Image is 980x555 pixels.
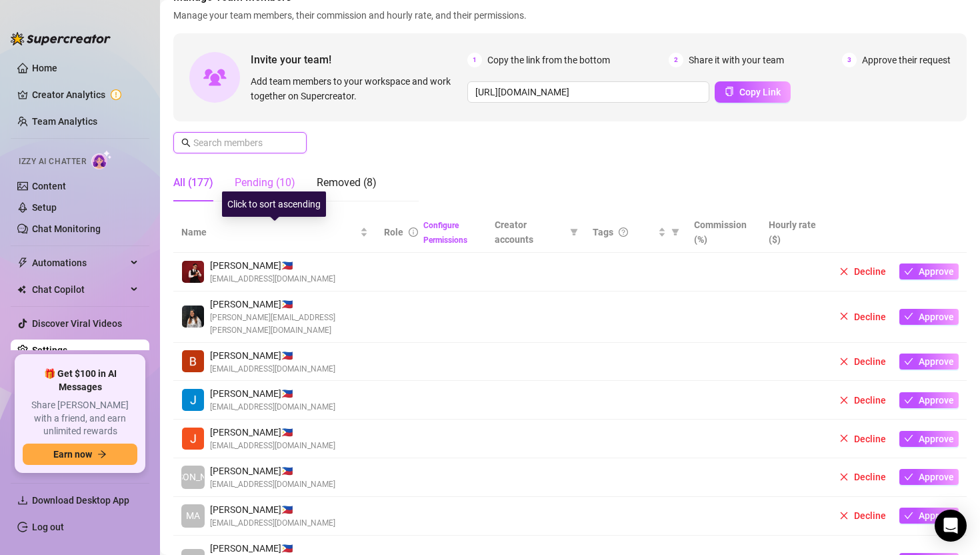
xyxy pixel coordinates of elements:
input: Search members [193,135,288,150]
span: Izzy AI Chatter [19,155,86,168]
th: Hourly rate ($) [761,212,826,253]
a: Log out [32,522,64,532]
img: Chat Copilot [17,285,26,294]
span: 3 [842,53,857,67]
span: [PERSON_NAME] [157,470,229,484]
span: Share it with your team [689,53,784,67]
span: [EMAIL_ADDRESS][DOMAIN_NAME] [210,440,335,452]
span: 1 [467,53,482,67]
button: Decline [834,392,891,408]
button: Approve [899,469,959,485]
span: filter [669,222,682,242]
span: Chat Copilot [32,279,127,300]
span: Decline [854,266,886,277]
button: Decline [834,263,891,280]
a: Home [32,63,57,73]
span: close [839,472,849,482]
a: Settings [32,345,67,356]
span: Decline [854,395,886,406]
span: thunderbolt [17,257,28,268]
span: [PERSON_NAME] 🇵🇭 [210,297,368,312]
span: Approve [919,266,954,277]
span: Add team members to your workspace and work together on Supercreator. [251,74,462,103]
a: Creator Analytics exclamation-circle [32,84,139,105]
a: Discover Viral Videos [32,318,122,329]
img: Hanz Balistoy [182,261,204,283]
img: AI Chatter [91,150,112,169]
span: Decline [854,472,886,482]
span: search [181,138,191,147]
span: filter [671,228,679,236]
button: Decline [834,469,891,485]
span: [EMAIL_ADDRESS][DOMAIN_NAME] [210,273,335,286]
span: close [839,396,849,405]
img: John Dave Tesoro [182,389,204,411]
button: Approve [899,263,959,280]
span: Decline [854,312,886,322]
span: [PERSON_NAME] 🇵🇭 [210,386,335,401]
span: Approve [919,510,954,521]
button: Copy Link [715,81,791,103]
span: filter [567,215,581,249]
span: Approve [919,312,954,322]
span: download [17,495,28,506]
span: Earn now [53,449,92,460]
span: filter [570,228,578,236]
span: [EMAIL_ADDRESS][DOMAIN_NAME] [210,517,335,530]
span: [PERSON_NAME] 🇵🇭 [210,348,335,363]
span: Approve [919,395,954,406]
span: Copy the link from the bottom [487,53,610,67]
button: Approve [899,508,959,524]
span: [EMAIL_ADDRESS][DOMAIN_NAME] [210,401,335,414]
span: close [839,511,849,520]
button: Approve [899,392,959,408]
span: check [904,267,913,276]
span: Approve [919,356,954,367]
button: Approve [899,354,959,370]
span: [EMAIL_ADDRESS][DOMAIN_NAME] [210,478,335,491]
span: [PERSON_NAME][EMAIL_ADDRESS][PERSON_NAME][DOMAIN_NAME] [210,312,368,337]
span: [EMAIL_ADDRESS][DOMAIN_NAME] [210,363,335,376]
div: Click to sort ascending [222,191,326,217]
span: arrow-right [97,450,107,459]
span: [PERSON_NAME] 🇵🇭 [210,502,335,517]
a: Content [32,181,66,191]
span: close [839,312,849,321]
span: Copy Link [739,87,781,97]
div: Pending (10) [235,175,295,191]
span: check [904,396,913,405]
span: MA [186,508,200,523]
span: Decline [854,356,886,367]
span: check [904,511,913,520]
button: Decline [834,431,891,447]
span: Automations [32,252,127,273]
th: Name [173,212,376,253]
a: Team Analytics [32,116,97,127]
span: Name [181,225,357,239]
span: 2 [669,53,683,67]
span: 🎁 Get $100 in AI Messages [23,368,137,394]
button: Decline [834,309,891,325]
span: copy [725,87,734,96]
img: Brell John Fajardo [182,350,204,372]
img: Rejane Mae Lanuza [182,306,204,328]
span: Approve [919,434,954,444]
th: Commission (%) [686,212,761,253]
div: All (177) [173,175,213,191]
button: Decline [834,508,891,524]
span: Manage your team members, their commission and hourly rate, and their permissions. [173,8,967,23]
span: Share [PERSON_NAME] with a friend, and earn unlimited rewards [23,399,137,438]
span: check [904,472,913,482]
a: Setup [32,202,57,213]
button: Approve [899,431,959,447]
span: Decline [854,510,886,521]
span: Role [384,227,403,237]
button: Earn nowarrow-right [23,444,137,465]
span: Decline [854,434,886,444]
span: check [904,312,913,321]
span: [PERSON_NAME] 🇵🇭 [210,464,335,478]
span: Invite your team! [251,51,467,68]
button: Approve [899,309,959,325]
a: Configure Permissions [423,221,467,245]
a: Chat Monitoring [32,223,101,234]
